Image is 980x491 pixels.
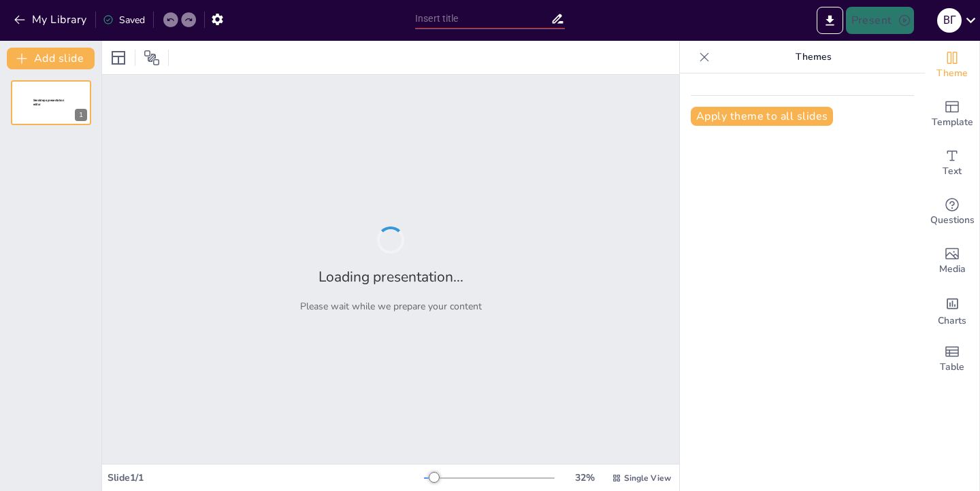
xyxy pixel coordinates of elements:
div: Slide 1 / 1 [108,471,424,484]
div: Sendsteps presentation editor1 [11,80,91,125]
span: Questions [930,213,975,228]
div: 1 [75,109,87,121]
p: Themes [715,41,911,73]
div: Add images, graphics, shapes or video [925,237,979,286]
span: Theme [936,66,968,81]
span: Sendsteps presentation editor [33,99,64,106]
div: Add ready made slides [925,90,979,139]
div: Add text boxes [925,139,979,188]
div: Change the overall theme [925,41,979,90]
div: Layout [108,47,129,69]
h2: Loading presentation... [318,267,463,286]
button: Apply theme to all slides [691,107,833,126]
button: Present [846,7,914,34]
button: Add slide [7,48,95,69]
button: My Library [10,9,93,31]
div: 32 % [568,471,601,484]
div: Add a table [925,335,979,384]
span: Single View [624,473,671,484]
span: Position [144,50,160,66]
span: Template [932,115,973,130]
div: Get real-time input from your audience [925,188,979,237]
input: Insert title [415,9,551,29]
span: Text [943,164,962,179]
div: Saved [103,14,145,27]
button: В Г [937,7,962,34]
div: Add charts and graphs [925,286,979,335]
span: Table [940,360,964,375]
button: Export to PowerPoint [817,7,843,34]
span: Media [939,262,966,277]
span: Charts [938,314,966,328]
div: В Г [937,8,962,33]
p: Please wait while we prepare your content [300,300,482,313]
